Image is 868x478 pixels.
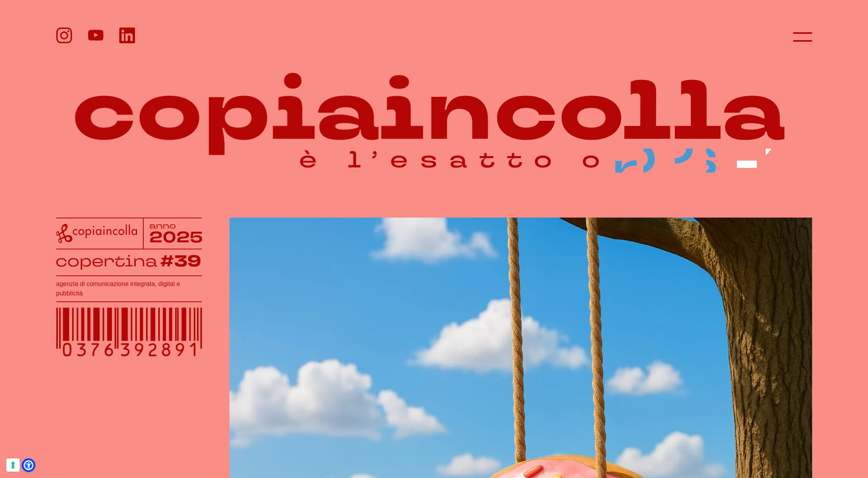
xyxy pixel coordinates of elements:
tspan: #39 [160,251,201,272]
tspan: anno [149,220,176,231]
tspan: 2025 [149,227,202,248]
h1: agenzia di comunicazione integrata, digital e pubblicità [56,279,202,298]
tspan: copertina [56,251,157,271]
button: Le tue preferenze relative al consenso per le tecnologie di tracciamento [6,458,20,472]
a: Open Accessibility Menu [24,460,33,470]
